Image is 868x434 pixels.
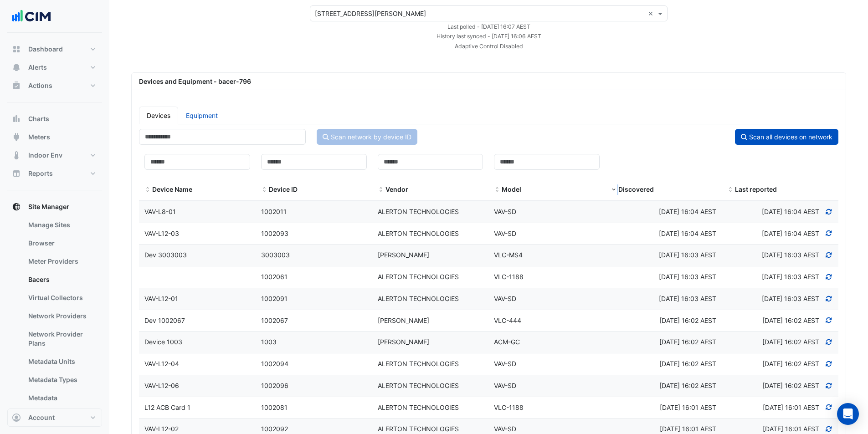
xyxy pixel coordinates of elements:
a: Devices [139,107,178,124]
small: Thu 21-Aug-2025 16:06 AEST [437,33,541,40]
button: Site Manager [7,198,102,216]
div: Devices and Equipment - bacer-796 [134,77,844,86]
span: Model [502,185,521,193]
a: Metadata Units [21,352,102,371]
span: VLC-MS4 [494,251,523,259]
span: 1002096 [261,382,288,389]
a: Refresh [825,251,833,259]
span: Alerts [28,63,47,72]
span: VAV-SD [494,295,516,302]
span: ACM-GC [494,338,520,346]
a: Refresh [825,208,833,215]
span: ALERTON TECHNOLOGIES [378,208,459,215]
span: VAV-L12-04 [144,360,179,368]
span: Thu 21-Aug-2025 16:03 AEST [659,251,716,259]
a: Metadata Types [21,371,102,389]
span: Discovered at [763,403,819,411]
button: Scan all devices on network [735,129,838,145]
span: VAV-L12-06 [144,382,179,389]
span: VAV-SD [494,382,516,389]
span: Discovered at [762,208,819,215]
span: 1002011 [261,208,287,215]
span: Discovered at [762,273,819,281]
a: Refresh [825,425,833,433]
span: Thu 21-Aug-2025 16:03 AEST [659,295,716,302]
span: Dev 1002067 [144,317,185,324]
button: Account [7,408,102,427]
span: Account [28,413,55,422]
span: Discovered at [762,295,819,302]
span: 1002091 [261,295,288,302]
span: Thu 21-Aug-2025 16:02 AEST [659,338,716,346]
a: Refresh [825,360,833,368]
span: Discovered [618,185,654,193]
span: Discovered at [762,230,819,237]
small: Adaptive Control Disabled [455,43,523,50]
span: ALERTON TECHNOLOGIES [378,295,459,302]
span: VAV-L12-03 [144,230,179,237]
span: Thu 21-Aug-2025 16:02 AEST [659,360,716,368]
span: VLC-1188 [494,273,524,281]
span: 3003003 [261,251,290,259]
a: Virtual Collectors [21,289,102,307]
span: VAV-L12-02 [144,425,179,433]
span: Thu 21-Aug-2025 16:04 AEST [659,230,716,237]
span: Actions [28,81,52,90]
span: 1002081 [261,403,288,411]
button: Dashboard [7,40,102,58]
a: Manage Sites [21,216,102,234]
button: Charts [7,110,102,128]
span: Thu 21-Aug-2025 16:02 AEST [659,382,716,389]
button: Reports [7,164,102,183]
span: VAV-SD [494,360,516,368]
app-icon: Dashboard [12,45,21,54]
a: Bacers [21,271,102,289]
span: VAV-SD [494,425,516,433]
span: Device ID [269,185,298,193]
span: Dev 3003003 [144,251,187,259]
span: Device Name [152,185,192,193]
img: Company Logo [11,7,52,26]
small: Thu 21-Aug-2025 16:07 AEST [447,23,530,30]
span: Dashboard [28,45,63,54]
span: Vendor [378,186,384,194]
a: Browser [21,234,102,252]
span: Device 1003 [144,338,182,346]
a: Refresh [825,382,833,389]
a: Refresh [825,273,833,281]
span: ALERTON TECHNOLOGIES [378,360,459,368]
span: VAV-SD [494,230,516,237]
span: Thu 21-Aug-2025 16:02 AEST [659,317,716,324]
span: Discovered at [762,382,819,389]
span: [PERSON_NAME] [378,251,429,259]
span: 1002093 [261,230,288,237]
span: Charts [28,114,49,123]
a: Metadata [21,389,102,407]
button: Alerts [7,58,102,77]
span: ALERTON TECHNOLOGIES [378,230,459,237]
a: Equipment [178,107,226,124]
span: Discovered at [763,425,819,433]
a: Refresh [825,230,833,237]
span: Discovered at [762,360,819,368]
app-icon: Actions [12,81,21,90]
span: ALERTON TECHNOLOGIES [378,273,459,281]
span: VAV-SD [494,208,516,215]
app-icon: Meters [12,133,21,142]
a: Refresh [825,317,833,324]
a: Refresh [825,338,833,346]
span: Last reported [727,186,734,194]
a: Refresh [825,295,833,302]
span: L12 ACB Card 1 [144,403,190,411]
span: Thu 21-Aug-2025 16:04 AEST [659,208,716,215]
span: Model [494,186,500,194]
span: Device ID [261,186,267,194]
div: Open Intercom Messenger [837,403,859,425]
span: ALERTON TECHNOLOGIES [378,403,459,411]
app-icon: Reports [12,169,21,178]
span: Discovered at [762,317,819,324]
button: Meters [7,128,102,146]
span: [PERSON_NAME] [378,317,429,324]
app-icon: Alerts [12,63,21,72]
app-icon: Indoor Env [12,151,21,160]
